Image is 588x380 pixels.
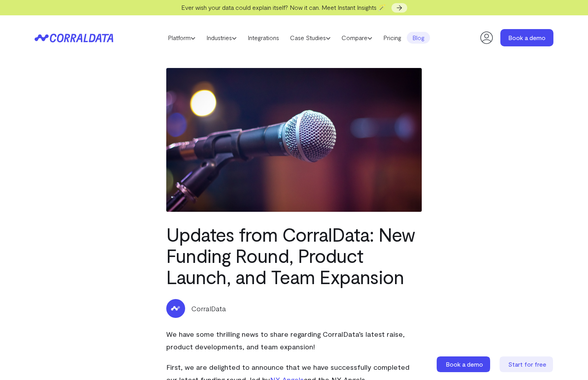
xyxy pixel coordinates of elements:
p: CorralData [191,303,226,314]
span: We have some thrilling news to share regarding CorralData’s latest raise, product developments, a... [166,330,405,351]
span: Ever wish your data could explain itself? Now it can. Meet Instant Insights 🪄 [181,4,386,11]
a: Platform [162,32,201,44]
a: Book a demo [500,29,553,46]
span: Start for free [508,360,546,368]
span: Book a demo [446,360,483,368]
h1: Updates from CorralData: New Funding Round, Product Launch, and Team Expansion [166,224,422,287]
a: Integrations [242,32,285,44]
a: Compare [336,32,378,44]
a: Blog [407,32,430,44]
a: Book a demo [437,356,492,372]
a: Start for free [500,356,555,372]
a: Pricing [378,32,407,44]
a: Case Studies [285,32,336,44]
a: Industries [201,32,242,44]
